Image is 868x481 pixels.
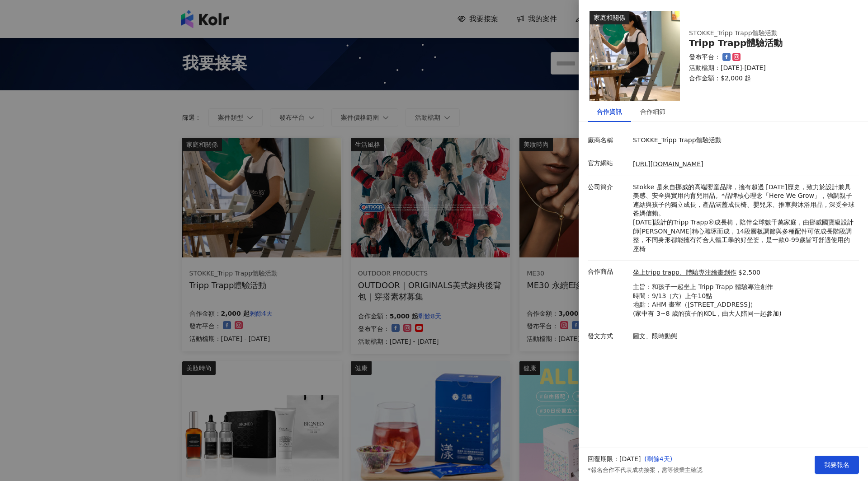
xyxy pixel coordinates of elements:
p: 圖文、限時動態 [633,332,854,341]
p: 合作金額： $2,000 起 [689,74,848,83]
p: 官方網站 [588,159,628,168]
p: 回覆期限：[DATE] [588,455,641,464]
div: STOKKE_Tripp Trapp體驗活動 [689,29,834,38]
div: 合作資訊 [597,107,622,117]
p: 活動檔期：[DATE]-[DATE] [689,64,848,73]
div: Tripp Trapp體驗活動 [689,38,848,48]
p: 公司簡介 [588,183,628,192]
p: Stokke 是來自挪威的高端嬰童品牌，擁有超過 [DATE]歷史，致力於設計兼具美感、安全與實用的育兒用品。*品牌核心理念「Here We Grow」，強調親子連結與孩子的獨立成長，產品涵蓋成... [633,183,854,254]
p: 合作商品 [588,267,628,276]
button: 我要報名 [815,456,859,474]
a: [URL][DOMAIN_NAME] [633,160,703,168]
a: 坐上tripp trapp、體驗專注繪畫創作 [633,268,736,277]
p: STOKKE_Tripp Trapp體驗活動 [633,136,854,145]
p: 廠商名稱 [588,136,628,145]
div: 家庭和關係 [590,11,629,24]
p: ( 剩餘4天 ) [644,455,702,464]
p: 發布平台： [689,53,721,62]
p: *報名合作不代表成功接案，需等候業主確認 [588,466,703,474]
img: 坐上tripp trapp、體驗專注繪畫創作 [590,11,680,101]
p: 主旨：和孩子一起坐上 Tripp Trapp 體驗專注創作 時間：9/13（六）上午10點 地點：AHM 畫室（[STREET_ADDRESS]） (家中有 3~8 歲的孩子的KOL，由大人陪同... [633,283,782,318]
div: 合作細節 [640,107,665,117]
span: 我要報名 [824,461,849,468]
p: 發文方式 [588,332,628,341]
p: $2,500 [738,268,760,277]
